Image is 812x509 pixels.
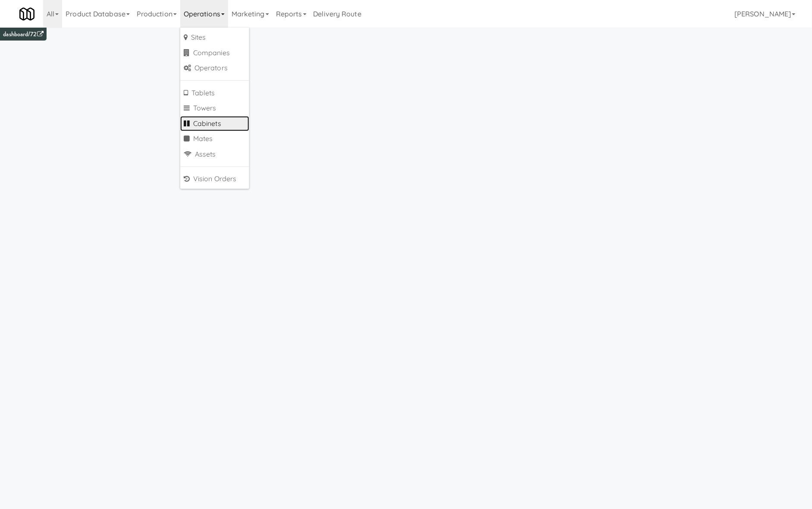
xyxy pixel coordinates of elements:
a: dashboard/72 [3,30,43,39]
a: Tablets [180,85,249,101]
a: Sites [180,30,249,45]
a: Mates [180,131,249,147]
a: Assets [180,147,249,162]
a: Towers [180,101,249,116]
a: Operators [180,60,249,76]
a: Vision Orders [180,171,249,187]
img: Micromart [19,6,34,22]
a: Companies [180,45,249,61]
a: Cabinets [180,116,249,132]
